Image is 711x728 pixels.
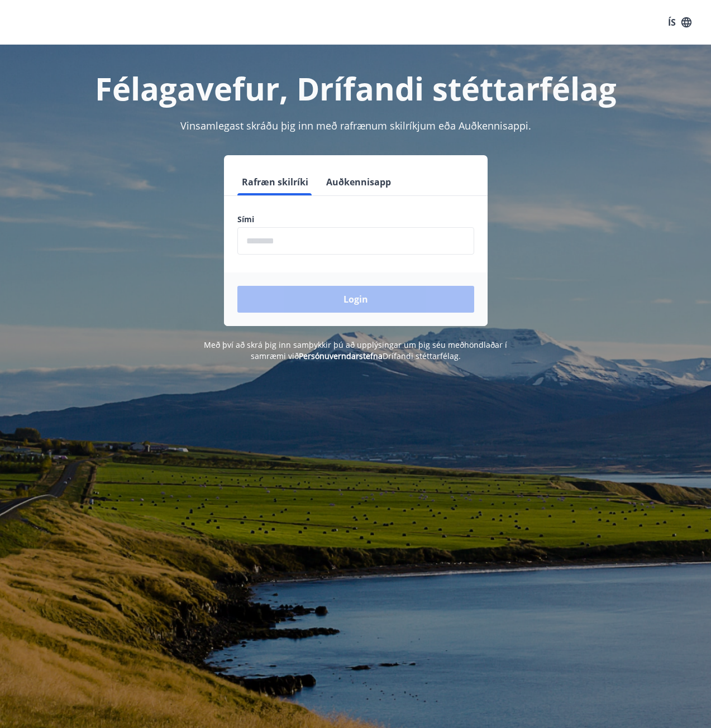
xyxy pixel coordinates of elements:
[237,169,313,195] button: Rafræn skilríki
[180,119,531,132] span: Vinsamlegast skráðu þig inn með rafrænum skilríkjum eða Auðkennisappi.
[322,169,395,195] button: Auðkennisapp
[13,67,698,109] h1: Félagavefur, Drífandi stéttarfélag
[299,351,383,361] a: Persónuverndarstefna
[237,214,474,225] label: Sími
[204,339,507,361] span: Með því að skrá þig inn samþykkir þú að upplýsingar um þig séu meðhöndlaðar í samræmi við Drífand...
[662,12,698,32] button: ÍS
